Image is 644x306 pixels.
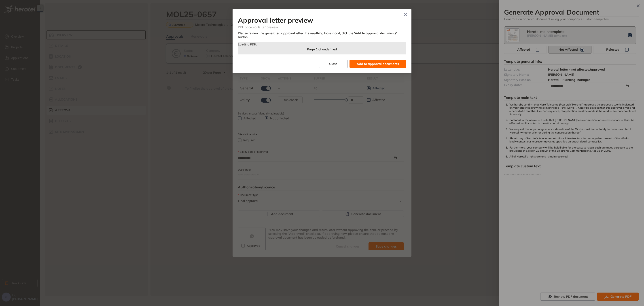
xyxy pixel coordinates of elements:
[307,47,337,51] span: Page 1 of undefined
[319,60,348,68] button: Close
[238,25,406,29] span: PDF approval letter preview
[238,42,406,47] div: Loading PDF…
[350,60,406,68] button: Add to approval documents
[329,61,337,66] span: Close
[357,61,399,66] span: Add to approval documents
[238,16,406,24] h3: Approval letter preview
[238,31,406,39] div: Please review the generated approval letter. If everything looks good, click the 'Add to approval...
[399,9,411,21] button: Close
